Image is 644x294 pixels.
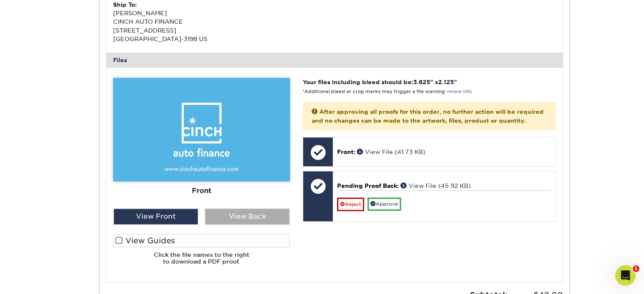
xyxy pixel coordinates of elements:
[113,234,290,247] label: View Guides
[113,251,290,272] h6: Click the file names to the right to download a PDF proof.
[113,181,290,200] div: Front
[312,108,544,124] strong: After approving all proofs for this order, no further action will be required and no changes can ...
[413,79,430,85] span: 3.625
[205,209,290,225] div: View Back
[337,182,399,189] span: Pending Proof Back:
[368,198,401,211] a: Approve
[113,1,137,8] strong: Ship To:
[337,148,355,155] span: Front:
[449,89,472,94] a: more info
[615,265,636,286] iframe: Intercom live chat
[438,79,454,85] span: 2.125
[303,89,472,94] small: *Additional bleed or crop marks may trigger a file warning –
[113,0,334,44] div: [PERSON_NAME] CINCH AUTO FINANCE [STREET_ADDRESS] [GEOGRAPHIC_DATA]-3198 US
[113,209,198,225] div: View Front
[633,265,639,272] span: 1
[106,52,563,68] div: Files
[357,148,426,155] a: View File (41.73 KB)
[337,198,364,211] a: Reject
[401,182,471,189] a: View File (45.92 KB)
[303,79,457,85] strong: Your files including bleed should be: " x "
